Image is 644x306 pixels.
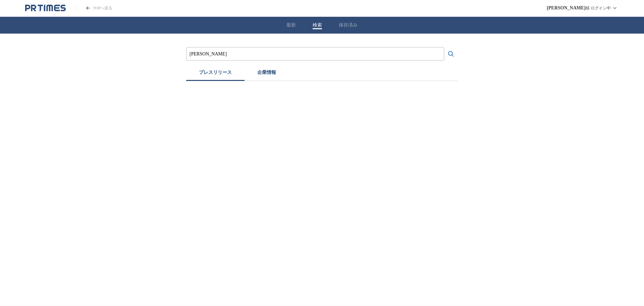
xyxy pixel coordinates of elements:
button: 企業情報 [245,66,289,81]
a: PR TIMESのトップページはこちら [76,5,112,11]
button: 保存済み [339,22,358,28]
a: PR TIMESのトップページはこちら [25,4,66,12]
input: プレスリリースおよび企業を検索する [190,50,441,58]
button: 検索する [444,47,458,61]
button: プレスリリース [186,66,245,81]
button: 検索 [313,22,322,28]
span: [PERSON_NAME] [547,5,586,11]
button: 最新 [286,22,296,28]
